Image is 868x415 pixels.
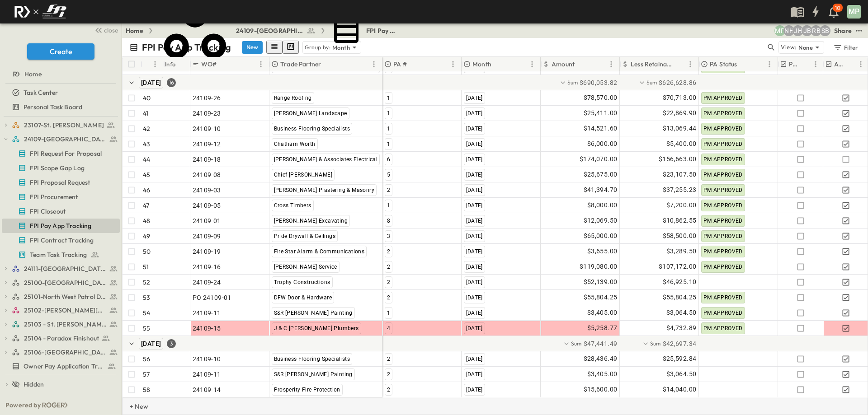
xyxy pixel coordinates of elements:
[193,201,221,210] span: 24109-05
[833,42,859,52] div: Filter
[274,141,316,147] span: Chatham Worth
[587,308,618,318] span: $3,405.00
[193,293,231,302] span: PO 24109-01
[580,261,617,272] span: $119,080.00
[846,4,862,19] button: MP
[255,59,266,70] button: Menu
[587,246,618,256] span: $3,655.00
[193,93,221,103] span: 24109-26
[150,59,160,70] button: Menu
[2,317,120,331] div: 25103 - St. [PERSON_NAME] Phase 2test
[2,219,118,232] a: FPI Pay App Tracking
[811,25,821,36] div: Regina Barnett (rbarnett@fpibuilders.com)
[466,156,483,163] span: [DATE]
[24,348,107,357] span: 25106-St. Andrews Parking Lot
[703,141,743,147] span: PM APPROVED
[739,59,749,69] button: Sort
[576,59,586,69] button: Sort
[663,93,697,103] span: $70,713.00
[330,14,397,47] a: FPI Pay App Tracking
[584,231,618,241] span: $65,000.00
[803,59,813,69] button: Sort
[448,59,458,70] button: Menu
[666,200,697,210] span: $7,200.00
[466,371,483,378] span: [DATE]
[571,340,582,347] p: Sum
[283,41,299,54] button: kanban view
[703,294,743,301] span: PM APPROVED
[2,233,120,247] div: FPI Contract Trackingtest
[466,110,483,117] span: [DATE]
[466,387,483,393] span: [DATE]
[30,178,90,187] span: FPI Proposal Request
[366,26,397,35] span: FPI Pay App Tracking
[387,187,390,193] span: 2
[126,26,143,35] a: Home
[663,123,697,134] span: $13,069.44
[466,248,483,255] span: [DATE]
[666,323,697,333] span: $4,732.89
[567,79,578,86] p: Sum
[24,121,104,130] span: 23107-St. [PERSON_NAME]
[835,5,840,12] p: 10
[143,354,150,364] p: 56
[584,93,618,103] span: $78,570.00
[280,60,321,69] p: Trade Partner
[587,200,618,210] span: $8,000.00
[193,262,221,271] span: 24109-16
[466,95,483,101] span: [DATE]
[703,95,743,101] span: PM APPROVED
[663,384,697,395] span: $14,040.00
[274,325,359,331] span: J & C [PERSON_NAME] Plumbers
[2,248,118,261] a: Team Task Tracking
[663,292,697,303] span: $55,804.25
[580,78,617,87] span: $690,053.82
[580,154,617,164] span: $174,070.00
[12,290,118,303] a: 25101-North West Patrol Division
[332,43,350,52] p: Month
[466,172,483,178] span: [DATE]
[12,262,118,275] a: 24111-[GEOGRAPHIC_DATA]
[193,370,221,379] span: 24109-11
[2,247,120,262] div: Team Task Trackingtest
[584,215,618,226] span: $12,069.50
[24,135,107,144] span: 24109-St. Teresa of Calcutta Parish Hall
[466,233,483,239] span: [DATE]
[387,387,390,393] span: 2
[274,294,332,301] span: DFW Door & Hardware
[143,216,150,225] p: 48
[2,132,120,146] div: 24109-St. Teresa of Calcutta Parish Halltest
[387,141,390,147] span: 1
[466,356,483,362] span: [DATE]
[663,277,697,287] span: $46,925.10
[663,108,697,118] span: $22,869.90
[466,218,483,224] span: [DATE]
[387,371,390,378] span: 2
[2,234,118,247] a: FPI Contract Tracking
[646,79,657,86] p: Sum
[274,156,378,163] span: [PERSON_NAME] & Associates Electrical
[2,205,118,218] a: FPI Closeout
[387,126,390,132] span: 1
[142,41,231,54] p: FPI Pay App Tracking
[30,250,87,259] span: Team Task Tracking
[2,204,120,219] div: FPI Closeouttest
[584,169,618,180] span: $25,675.00
[703,156,743,163] span: PM APPROVED
[274,248,365,255] span: Fire Star Alarm & Communications
[584,339,618,348] span: $47,441.49
[219,59,229,69] button: Sort
[774,25,785,36] div: Monica Pruteanu (mpruteanu@fpibuilders.com)
[2,118,120,132] div: 23107-St. [PERSON_NAME]test
[2,303,120,317] div: 25102-Christ The Redeemer Anglican Churchtest
[466,126,483,132] span: [DATE]
[631,60,673,69] p: Less Retainage Amount
[387,248,390,255] span: 2
[236,26,303,35] span: 24109-[GEOGRAPHIC_DATA][PERSON_NAME]
[703,233,743,239] span: PM APPROVED
[143,385,150,394] p: 58
[2,360,118,373] a: Owner Pay Application Tracking
[274,371,353,378] span: S&R [PERSON_NAME] Painting
[242,41,263,54] button: New
[685,59,696,70] button: Menu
